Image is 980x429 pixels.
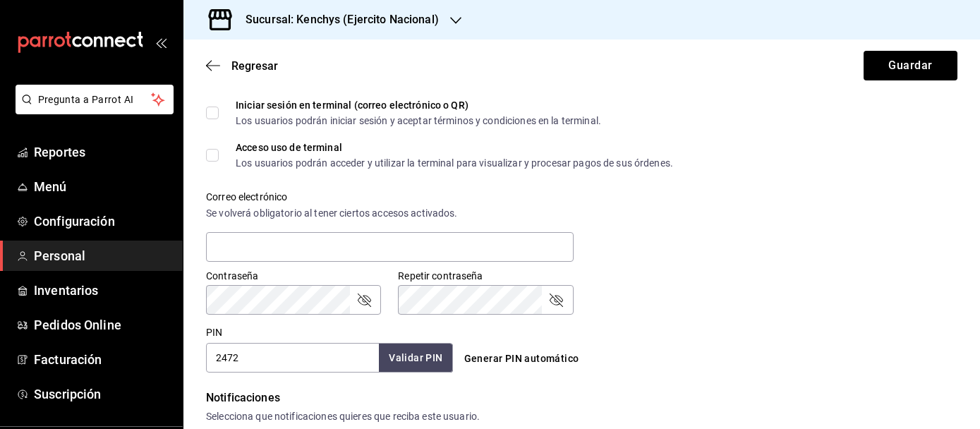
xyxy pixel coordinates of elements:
div: Notificaciones [206,389,957,406]
span: Facturación [34,350,171,369]
button: Guardar [864,51,957,80]
label: Repetir contraseña [398,271,573,281]
button: Validar PIN [379,344,452,373]
button: passwordField [548,291,564,308]
span: Reportes [34,143,171,162]
span: Pedidos Online [34,315,171,334]
label: Contraseña [206,271,381,281]
button: Regresar [206,59,278,73]
button: Pregunta a Parrot AI [16,85,174,114]
label: PIN [206,327,222,337]
span: Regresar [231,59,278,73]
div: Selecciona que notificaciones quieres que reciba este usuario. [206,409,957,424]
span: Inventarios [34,281,171,300]
h3: Sucursal: Kenchys (Ejercito Nacional) [234,11,439,28]
input: 3 a 6 dígitos [206,343,379,373]
div: Los usuarios podrán acceder y utilizar la terminal para visualizar y procesar pagos de sus órdenes. [236,158,673,168]
span: Pregunta a Parrot AI [38,92,152,107]
button: Generar PIN automático [459,346,585,372]
button: open_drawer_menu [155,37,167,48]
div: Se volverá obligatorio al tener ciertos accesos activados. [206,206,574,221]
span: Configuración [34,212,171,231]
span: Personal [34,246,171,265]
span: Suscripción [34,385,171,404]
a: Pregunta a Parrot AI [10,102,174,117]
button: passwordField [356,291,373,308]
div: Iniciar sesión en terminal (correo electrónico o QR) [236,100,601,110]
label: Correo electrónico [206,192,574,202]
span: Menú [34,177,171,196]
div: Acceso uso de terminal [236,143,673,152]
div: Los usuarios podrán iniciar sesión y aceptar términos y condiciones en la terminal. [236,116,601,126]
